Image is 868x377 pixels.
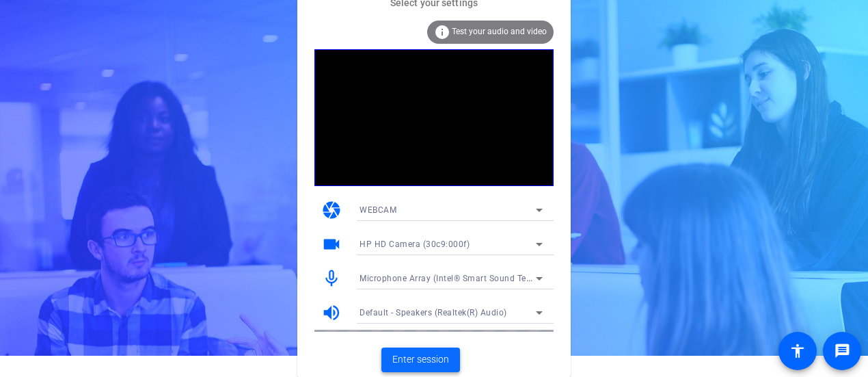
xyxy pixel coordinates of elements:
mat-icon: mic_none [321,268,342,289]
mat-icon: message [834,343,850,359]
span: Default - Speakers (Realtek(R) Audio) [360,308,507,317]
mat-icon: videocam [321,234,342,255]
mat-icon: info [434,24,450,40]
mat-icon: volume_up [321,302,342,323]
span: Test your audio and video [452,27,547,36]
span: WEBCAM [360,205,396,215]
span: Enter session [392,352,449,367]
mat-icon: camera [321,200,342,220]
span: Microphone Array (Intel® Smart Sound Technology for Digital Microphones) [360,272,662,283]
span: HP HD Camera (30c9:000f) [360,239,470,249]
mat-icon: accessibility [789,343,806,359]
button: Enter session [381,348,460,372]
